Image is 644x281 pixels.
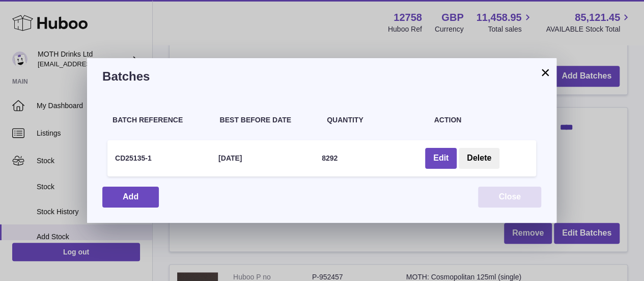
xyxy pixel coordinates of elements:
button: Delete [459,148,499,169]
button: Edit [425,148,457,169]
button: × [539,66,551,79]
h4: Batch Reference [113,115,210,125]
button: Close [478,187,541,208]
button: Add [102,187,159,208]
h4: 8292 [322,154,338,163]
h4: Quantity [327,115,424,125]
h4: Action [434,115,531,125]
h3: Batches [102,68,541,85]
h4: CD25135-1 [115,154,152,163]
h4: [DATE] [218,154,242,163]
h4: Best Before Date [220,115,317,125]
